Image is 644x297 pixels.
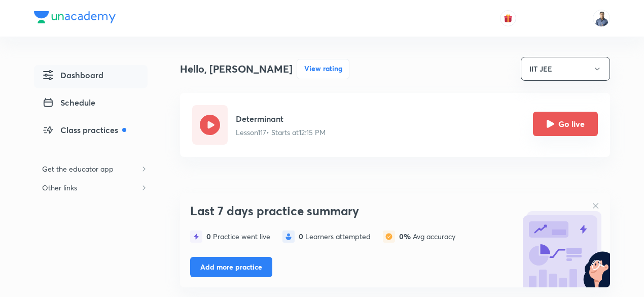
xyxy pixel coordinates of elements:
[504,14,513,23] img: avatar
[533,112,598,136] button: Go live
[180,61,293,77] h4: Hello, [PERSON_NAME]
[34,159,122,178] h6: Get the educator app
[593,10,610,27] img: Rajiv Kumar Tiwari
[34,92,148,116] a: Schedule
[521,57,610,81] button: IIT JEE
[236,127,326,138] p: Lesson 117 • Starts at 12:15 PM
[206,233,270,241] div: Practice went live
[190,230,202,243] img: statistics
[399,232,413,241] span: 0%
[299,233,371,241] div: Learners attempted
[206,232,213,241] span: 0
[500,10,516,26] button: avatar
[282,230,295,243] img: statistics
[399,233,455,241] div: Avg accuracy
[299,232,305,241] span: 0
[519,196,610,287] img: bg
[42,69,103,81] span: Dashboard
[34,65,148,88] a: Dashboard
[236,113,326,125] h5: Determinant
[190,257,272,277] button: Add more practice
[34,11,116,26] a: Company Logo
[34,11,116,23] img: Company Logo
[42,96,95,109] span: Schedule
[34,120,148,143] a: Class practices
[297,59,349,79] button: View rating
[34,178,85,197] h6: Other links
[190,204,514,218] h3: Last 7 days practice summary
[42,124,126,136] span: Class practices
[383,230,395,243] img: statistics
